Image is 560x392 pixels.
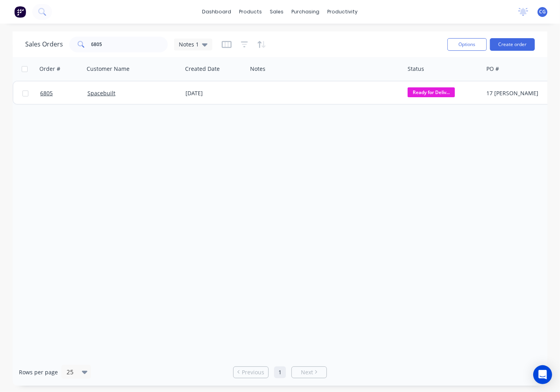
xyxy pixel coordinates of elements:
span: Rows per page [19,368,58,376]
div: Status [408,65,424,73]
a: 6805 [40,81,87,105]
a: dashboard [198,6,235,18]
button: Options [447,38,487,51]
div: [DATE] [185,89,244,97]
div: Order # [39,65,60,73]
span: Previous [242,368,264,376]
img: Factory [14,6,26,18]
div: purchasing [288,6,324,18]
div: Notes [250,65,265,73]
span: CG [539,8,546,15]
input: Search... [91,37,168,52]
span: Next [301,368,313,376]
a: Spacebuilt [87,89,115,97]
button: Create order [490,38,535,51]
div: Open Intercom Messenger [533,365,552,384]
h1: Sales Orders [25,41,63,48]
div: sales [266,6,288,18]
a: Page 1 is your current page [274,366,286,378]
span: Ready for Deliv... [408,87,455,97]
span: Notes 1 [179,40,199,48]
ul: Pagination [230,366,330,378]
div: PO # [486,65,499,73]
div: Customer Name [87,65,130,73]
a: Previous page [234,368,268,376]
div: Created Date [185,65,220,73]
div: products [235,6,266,18]
a: Next page [292,368,326,376]
span: 6805 [40,89,53,97]
div: productivity [324,6,362,18]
